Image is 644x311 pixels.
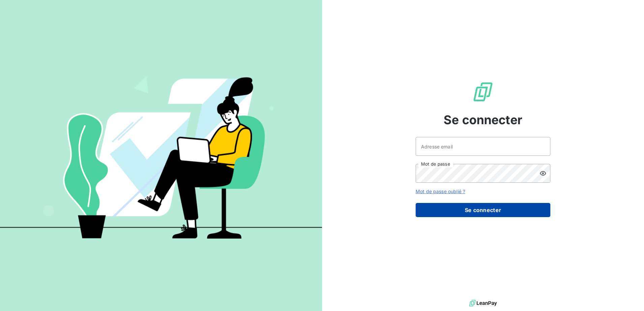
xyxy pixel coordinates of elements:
[472,81,494,103] img: Logo LeanPay
[416,188,465,194] a: Mot de passe oublié ?
[444,111,522,129] span: Se connecter
[469,298,497,308] img: logo
[416,203,550,217] button: Se connecter
[416,137,550,156] input: placeholder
